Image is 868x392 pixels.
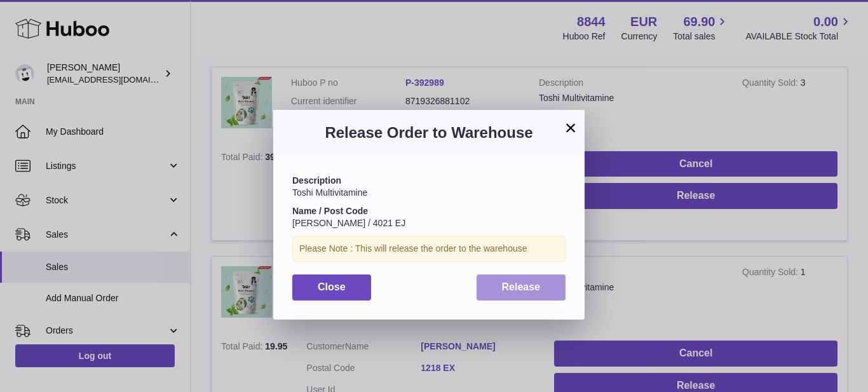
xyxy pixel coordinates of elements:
[502,281,541,292] span: Release
[292,206,368,216] strong: Name / Post Code
[292,274,371,301] button: Close
[292,187,367,198] span: Toshi Multivitamine
[292,123,566,143] h3: Release Order to Warehouse
[318,281,346,292] span: Close
[292,175,341,186] strong: Description
[292,236,566,262] div: Please Note : This will release the order to the warehouse
[477,274,566,301] button: Release
[563,120,578,135] button: ×
[292,218,405,228] span: [PERSON_NAME] / 4021 EJ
